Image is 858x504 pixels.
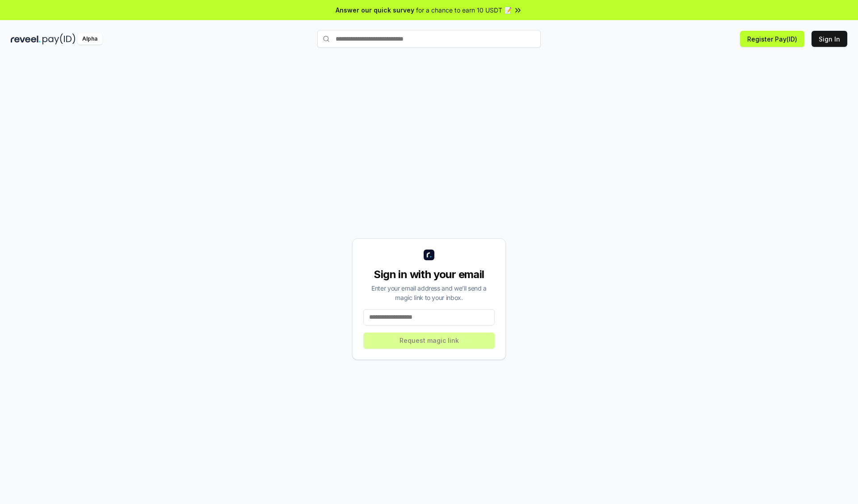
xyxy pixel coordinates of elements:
span: Answer our quick survey [336,5,414,15]
button: Register Pay(ID) [740,31,804,47]
div: Alpha [77,33,102,45]
img: reveel_dark [11,33,41,45]
div: Enter your email address and we’ll send a magic link to your inbox. [363,283,495,302]
button: Sign In [812,31,847,47]
div: Sign in with your email [363,267,495,282]
img: pay_id [42,33,76,45]
span: for a chance to earn 10 USDT 📝 [416,5,512,15]
img: logo_small [424,250,434,260]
